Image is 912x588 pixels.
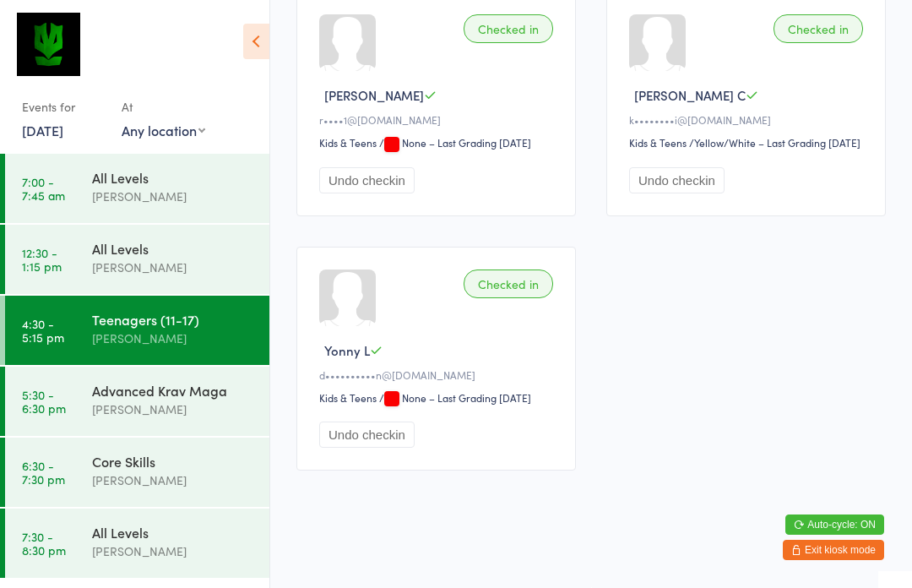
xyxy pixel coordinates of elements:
[122,121,205,139] div: Any location
[319,367,558,382] div: d••••••••••n@[DOMAIN_NAME]
[92,329,255,348] div: [PERSON_NAME]
[379,390,531,405] span: / None – Last Grading [DATE]
[629,167,725,193] button: Undo checkin
[92,187,255,206] div: [PERSON_NAME]
[92,452,255,471] div: Core Skills
[783,540,884,560] button: Exit kiosk mode
[629,135,687,150] div: Kids & Teens
[92,523,255,542] div: All Levels
[464,269,553,298] div: Checked in
[22,175,65,202] time: 7:00 - 7:45 am
[324,341,370,359] span: Yonny L
[22,246,62,273] time: 12:30 - 1:15 pm
[22,388,66,415] time: 5:30 - 6:30 pm
[92,258,255,277] div: [PERSON_NAME]
[319,167,415,193] button: Undo checkin
[319,135,377,150] div: Kids & Teens
[22,317,64,344] time: 4:30 - 5:15 pm
[634,86,746,104] span: [PERSON_NAME] C
[5,154,269,223] a: 7:00 -7:45 amAll Levels[PERSON_NAME]
[22,93,105,121] div: Events for
[379,135,531,150] span: / None – Last Grading [DATE]
[324,86,424,104] span: [PERSON_NAME]
[629,112,868,127] div: k••••••••i@[DOMAIN_NAME]
[689,135,860,150] span: / Yellow/White – Last Grading [DATE]
[319,422,415,448] button: Undo checkin
[122,93,205,121] div: At
[5,225,269,294] a: 12:30 -1:15 pmAll Levels[PERSON_NAME]
[22,459,65,486] time: 6:30 - 7:30 pm
[92,471,255,490] div: [PERSON_NAME]
[319,390,377,405] div: Kids & Teens
[464,14,553,43] div: Checked in
[22,530,66,557] time: 7:30 - 8:30 pm
[92,310,255,329] div: Teenagers (11-17)
[5,509,269,578] a: 7:30 -8:30 pmAll Levels[PERSON_NAME]
[774,14,863,43] div: Checked in
[785,514,884,535] button: Auto-cycle: ON
[319,112,558,127] div: r••••1@[DOMAIN_NAME]
[5,296,269,365] a: 4:30 -5:15 pmTeenagers (11-17)[PERSON_NAME]
[92,239,255,258] div: All Levels
[92,168,255,187] div: All Levels
[17,13,80,76] img: Krav Maga Defence Institute
[92,381,255,400] div: Advanced Krav Maga
[92,400,255,419] div: [PERSON_NAME]
[5,367,269,436] a: 5:30 -6:30 pmAdvanced Krav Maga[PERSON_NAME]
[92,542,255,561] div: [PERSON_NAME]
[22,121,63,139] a: [DATE]
[5,438,269,507] a: 6:30 -7:30 pmCore Skills[PERSON_NAME]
